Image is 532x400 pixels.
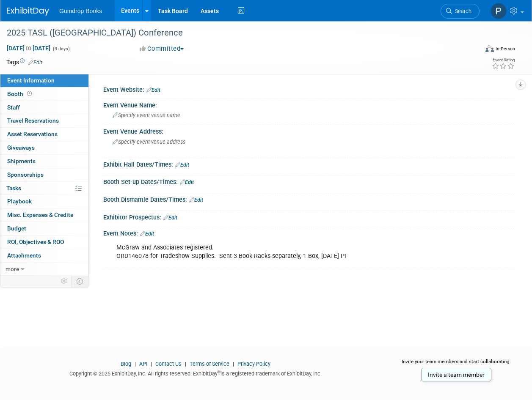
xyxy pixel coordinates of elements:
span: Gumdrop Books [59,8,102,14]
span: Asset Reservations [7,131,58,137]
a: Privacy Policy [237,361,270,367]
a: Sponsorships [0,168,88,181]
a: Edit [175,162,189,168]
div: Event Notes: [103,227,515,238]
span: Tasks [6,185,21,192]
td: Toggle Event Tabs [72,276,89,287]
a: Playbook [0,195,88,208]
a: ROI, Objectives & ROO [0,236,88,249]
span: | [149,361,154,367]
div: Invite your team members and start collaborating: [397,358,515,371]
div: In-Person [495,46,515,52]
span: Shipments [7,158,36,164]
a: Staff [0,101,88,114]
img: ExhibitDay [7,7,49,16]
a: Blog [121,361,131,367]
img: Format-Inperson.png [485,45,494,52]
span: [DATE] [DATE] [6,44,51,52]
span: Sponsorships [7,171,44,178]
div: Event Venue Name: [103,99,515,110]
a: Edit [146,87,160,93]
span: Staff [7,104,20,111]
td: Tags [6,58,42,66]
a: Misc. Expenses & Credits [0,208,88,222]
a: more [0,263,88,276]
a: API [139,361,147,367]
div: Event Website: [103,83,515,94]
div: Booth Dismantle Dates/Times: [103,193,515,204]
a: Booth [0,88,88,101]
div: 2025 TASL ([GEOGRAPHIC_DATA]) Conference [4,25,471,41]
a: Tasks [0,182,88,195]
span: Misc. Expenses & Credits [7,211,73,218]
a: Attachments [0,249,88,262]
span: Search [452,8,471,14]
span: | [231,361,236,367]
a: Edit [189,197,203,203]
div: Booth Set-up Dates/Times: [103,175,515,186]
a: Edit [163,215,177,221]
span: Playbook [7,198,32,205]
div: Event Format [441,44,515,57]
sup: ® [218,370,221,374]
span: ROI, Objectives & ROO [7,238,64,245]
span: | [132,361,138,367]
span: Travel Reservations [7,117,59,124]
td: Personalize Event Tab Strip [57,276,72,287]
span: Event Information [7,77,55,84]
a: Invite a team member [421,368,491,381]
span: to [25,45,33,52]
span: | [183,361,188,367]
a: Shipments [0,155,88,168]
a: Terms of Service [190,361,229,367]
a: Budget [0,222,88,235]
span: Budget [7,225,26,232]
span: Giveaways [7,144,35,151]
span: (3 days) [52,46,70,52]
img: Pam Fitzgerald [491,3,507,19]
div: Event Rating [492,58,515,62]
a: Search [441,4,480,19]
div: Copyright © 2025 ExhibitDay, Inc. All rights reserved. ExhibitDay is a registered trademark of Ex... [6,368,385,378]
a: Edit [140,231,154,237]
a: Travel Reservations [0,114,88,127]
a: Contact Us [155,361,182,367]
span: Attachments [7,252,41,259]
a: Edit [28,60,42,66]
div: Exhibitor Prospectus: [103,211,515,222]
span: Booth [7,90,33,97]
div: Exhibit Hall Dates/Times: [103,158,515,169]
a: Edit [180,179,194,185]
span: Specify event venue address [113,139,185,145]
span: more [6,266,19,272]
button: Committed [137,44,187,53]
div: McGraw and Associates registered. ORD146078 for Tradeshow Supplies. Sent 3 Book Racks separately,... [110,239,433,265]
span: Booth not reserved yet [25,90,33,97]
span: Specify event venue name [113,112,180,118]
div: Event Venue Address: [103,125,515,136]
a: Asset Reservations [0,128,88,141]
a: Event Information [0,74,88,87]
a: Giveaways [0,141,88,154]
